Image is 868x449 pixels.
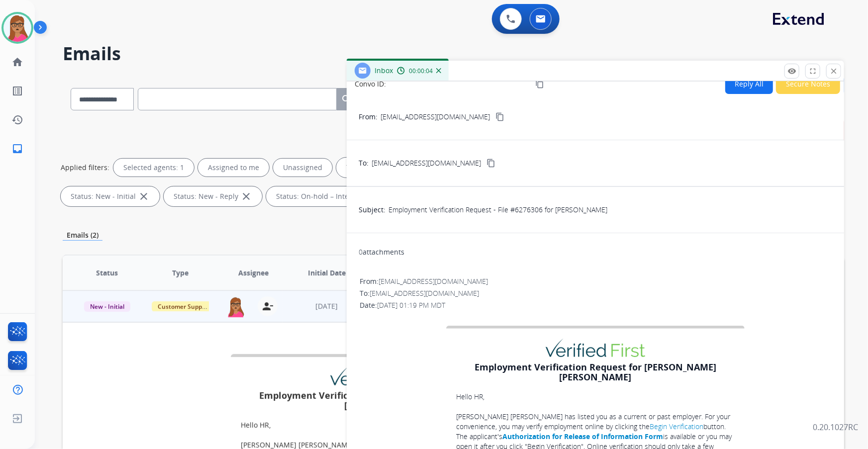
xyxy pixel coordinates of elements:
mat-icon: content_copy [486,159,495,168]
mat-icon: person_remove [262,300,274,312]
span: 0 [359,247,363,257]
p: Employment Verification Request - File #6276306 for [PERSON_NAME] [388,205,607,215]
img: agent-avatar [226,296,246,317]
p: From: [359,112,378,122]
button: Secure Notes [776,75,840,94]
mat-icon: list_alt [11,85,23,97]
mat-icon: inbox [11,143,23,155]
span: Customer Support [152,301,216,312]
div: Selected agents: 1 [113,159,194,177]
p: Subject: [359,205,386,215]
span: New - Initial [84,301,130,312]
p: Hello HR, [456,392,735,402]
mat-icon: search [341,93,353,105]
p: Convo ID: [355,79,386,89]
img: showImage.taz [330,367,430,385]
span: Assignee [238,268,269,278]
div: To: [360,288,831,298]
mat-icon: content_copy [495,112,504,121]
p: To: [359,158,369,168]
div: Type: Customer Support [336,158,451,178]
mat-icon: history [11,114,23,126]
span: [EMAIL_ADDRESS][DOMAIN_NAME] [379,276,488,286]
span: Initial Date [308,268,346,278]
div: Unassigned [273,159,332,177]
span: Type [172,268,189,278]
mat-icon: content_copy [535,80,544,89]
mat-icon: close [138,190,150,202]
span: [DATE] 01:19 PM MDT [377,300,445,310]
mat-icon: close [240,190,252,202]
img: avatar [3,14,31,42]
span: [EMAIL_ADDRESS][DOMAIN_NAME] [370,288,479,298]
p: Hello HR, [241,420,519,430]
div: Status: On-hold – Internal [266,186,386,206]
p: Applied filters: [61,163,109,173]
span: [DATE] [315,301,338,311]
h3: Employment Verification Request for [PERSON_NAME] [PERSON_NAME] [456,362,735,382]
div: attachments [359,247,404,257]
div: Status: New - Initial [61,186,160,206]
img: showImage.taz [546,339,645,357]
div: Status: New - Reply [164,186,262,206]
p: [EMAIL_ADDRESS][DOMAIN_NAME] [381,112,490,122]
div: Date: [360,300,831,310]
div: Assigned to me [198,159,269,177]
p: 0.20.1027RC [813,421,858,433]
span: [EMAIL_ADDRESS][DOMAIN_NAME] [372,158,481,168]
a: Begin Verification [650,422,703,431]
span: Status [96,268,118,278]
span: Inbox [375,66,393,75]
a: Authorization for Release of Information Form [502,432,663,441]
div: From: [360,276,831,286]
mat-icon: remove_red_eye [787,67,796,76]
mat-icon: fullscreen [808,67,817,76]
h2: Emails [63,44,844,64]
button: Reply All [725,75,773,94]
h3: Employment Verification Request for [PERSON_NAME] [PERSON_NAME] [241,390,519,410]
mat-icon: home [11,56,23,68]
mat-icon: close [829,67,838,76]
p: Emails (2) [63,230,102,241]
span: 00:00:04 [409,67,433,75]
